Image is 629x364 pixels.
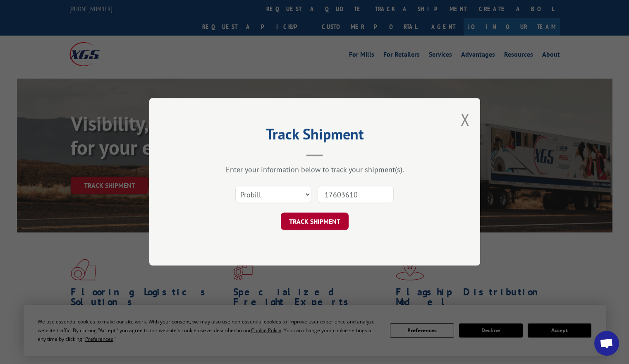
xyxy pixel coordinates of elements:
[281,213,349,230] button: TRACK SHIPMENT
[461,108,470,130] button: Close modal
[191,165,439,175] div: Enter your information below to track your shipment(s).
[318,186,394,204] input: Number(s)
[594,331,619,356] div: Open chat
[191,128,439,144] h2: Track Shipment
